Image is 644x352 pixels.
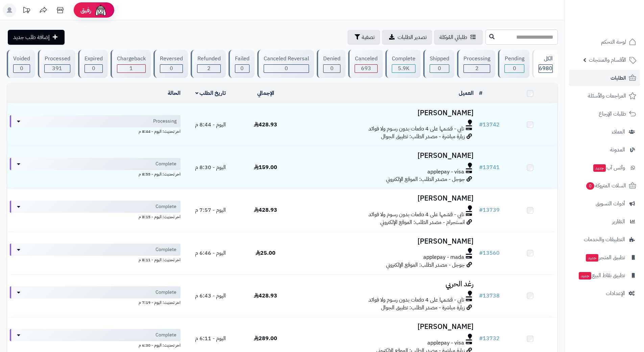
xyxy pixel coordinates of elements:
[427,339,464,347] span: applepay - visa
[355,65,377,73] div: 693
[392,65,415,73] div: 5891
[578,271,625,280] span: تطبيق نقاط البيع
[438,64,441,73] span: 0
[398,64,409,73] span: 5.9K
[593,164,606,172] span: جديد
[254,163,277,171] span: 159.00
[479,206,483,214] span: #
[479,292,483,300] span: #
[197,65,220,73] div: 2
[5,50,37,78] a: Voided 0
[569,285,640,302] a: الإعدادات
[368,125,464,133] span: تابي - قسّمها على 4 دفعات بدون رسوم ولا فوائد
[10,256,181,263] div: اخر تحديث: اليوم - 8:11 م
[579,272,591,279] span: جديد
[160,55,183,63] div: Reversed
[569,178,640,194] a: السلات المتروكة0
[505,65,524,73] div: 0
[156,332,176,338] span: Complete
[569,106,640,122] a: طلبات الإرجاع
[504,55,524,63] div: Pending
[52,64,62,73] span: 391
[77,50,109,78] a: Expired 0
[439,33,467,41] span: طلباتي المُوكلة
[85,65,102,73] div: 0
[170,64,173,73] span: 0
[569,124,640,140] a: العملاء
[13,33,50,41] span: إضافة طلب جديد
[588,91,626,101] span: المراجعات والأسئلة
[296,109,474,117] h3: [PERSON_NAME]
[296,323,474,331] h3: [PERSON_NAME]
[382,30,432,45] a: تصدير الطلبات
[296,152,474,160] h3: [PERSON_NAME]
[296,194,474,202] h3: [PERSON_NAME]
[596,199,625,208] span: أدوات التسويق
[475,64,479,73] span: 2
[584,235,625,244] span: التطبيقات والخدمات
[569,142,640,158] a: المدونة
[14,65,30,73] div: 0
[386,175,465,183] span: جوجل - مصدر الطلب: الموقع الإلكتروني
[257,89,274,97] a: الإجمالي
[539,64,552,73] span: 6980
[355,55,377,63] div: Canceled
[381,304,465,312] span: زيارة مباشرة - مصدر الطلب: تطبيق الجوال
[296,237,474,245] h3: [PERSON_NAME]
[195,334,226,343] span: اليوم - 6:11 م
[315,50,347,78] a: Denied 0
[398,33,427,41] span: تصدير الطلبات
[479,292,500,300] a: #13738
[44,55,70,63] div: Processed
[423,253,464,261] span: applepay - mada
[585,253,625,262] span: تطبيق المتجر
[611,73,626,83] span: الطلبات
[254,334,277,343] span: 289.00
[479,206,500,214] a: #13739
[479,89,482,97] a: #
[254,292,277,300] span: 428.93
[589,55,626,65] span: الأقسام والمنتجات
[386,261,465,269] span: جوجل - مصدر الطلب: الموقع الإلكتروني
[479,163,500,171] a: #13741
[368,296,464,304] span: تابي - قسّمها على 4 دفعات بدون رسوم ولا فوائد
[368,211,464,219] span: تابي - قسّمها على 4 دفعات بدون رسوم ولا فوائد
[285,64,288,73] span: 0
[330,64,334,73] span: 0
[361,64,371,73] span: 693
[10,127,181,134] div: اخر تحديث: اليوم - 8:44 م
[20,64,23,73] span: 0
[392,55,415,63] div: Complete
[606,289,625,298] span: الإعدادات
[381,132,465,141] span: زيارة مباشرة - مصدر الطلب: تطبيق الجوال
[427,168,464,176] span: applepay - visa
[348,30,380,45] button: تصفية
[207,64,211,73] span: 2
[586,182,594,190] span: 0
[10,213,181,220] div: اخر تحديث: اليوم - 8:15 م
[612,127,625,137] span: العملاء
[434,30,483,45] a: طلباتي المُوكلة
[569,231,640,248] a: التطبيقات والخدمات
[254,121,277,129] span: 428.93
[531,50,559,78] a: الكل6980
[94,3,108,17] img: ai-face.png
[13,55,30,63] div: Voided
[569,195,640,212] a: أدوات التسويق
[195,89,226,97] a: تاريخ الطلب
[362,33,375,41] span: تصفية
[569,34,640,50] a: لوحة التحكم
[8,30,65,45] a: إضافة طلب جديد
[195,249,226,257] span: اليوم - 6:46 م
[612,217,625,226] span: التقارير
[152,50,189,78] a: Reversed 0
[264,55,309,63] div: Canceled Reversal
[189,50,227,78] a: Refunded 2
[264,65,309,73] div: 0
[156,203,176,210] span: Complete
[227,50,256,78] a: Failed 0
[586,181,626,190] span: السلات المتروكة
[117,65,145,73] div: 1
[10,170,181,177] div: اخر تحديث: اليوم - 8:55 م
[569,70,640,86] a: الطلبات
